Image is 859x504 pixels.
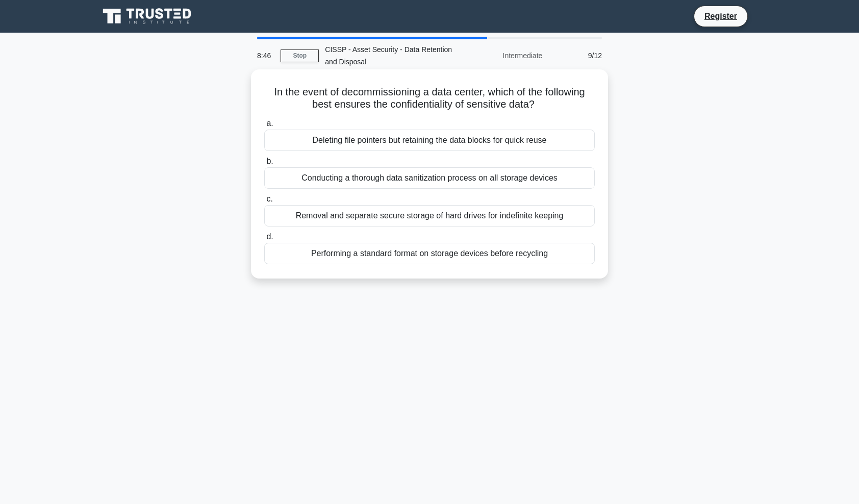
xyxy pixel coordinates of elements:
a: Stop [281,49,319,62]
span: b. [266,157,273,165]
div: Conducting a thorough data sanitization process on all storage devices [264,167,595,189]
div: Performing a standard format on storage devices before recycling [264,243,595,264]
span: d. [266,232,273,241]
h5: In the event of decommissioning a data center, which of the following best ensures the confidenti... [263,86,596,111]
div: CISSP - Asset Security - Data Retention and Disposal [319,39,459,72]
a: Register [698,10,743,22]
span: a. [266,119,273,128]
span: c. [266,194,272,203]
div: Removal and separate secure storage of hard drives for indefinite keeping [264,205,595,226]
div: 9/12 [548,45,608,66]
div: Intermediate [459,45,548,66]
div: 8:46 [251,45,281,66]
div: Deleting file pointers but retaining the data blocks for quick reuse [264,130,595,151]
